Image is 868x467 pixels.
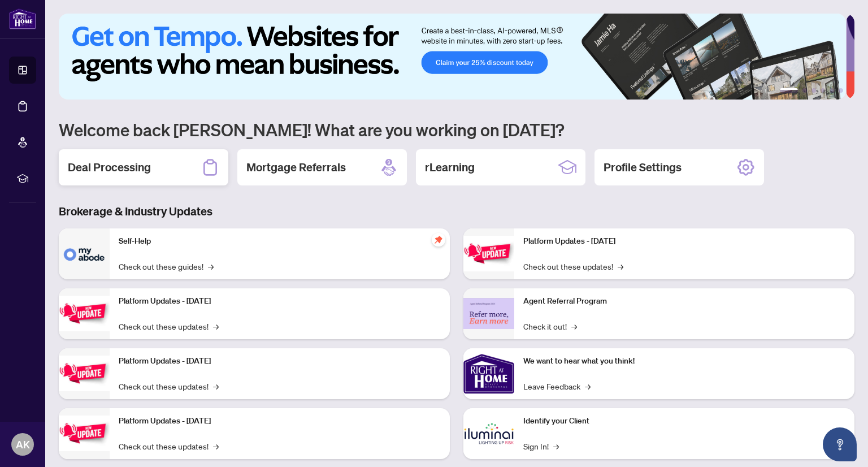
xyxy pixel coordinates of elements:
h2: Mortgage Referrals [246,159,346,175]
img: Self-Help [59,228,110,279]
button: 2 [802,88,807,93]
span: pushpin [432,233,445,247]
span: → [553,440,559,452]
img: Platform Updates - June 23, 2025 [463,236,514,271]
span: → [571,320,577,332]
p: Agent Referral Program [523,295,845,308]
span: → [213,380,219,392]
button: 6 [839,88,843,93]
img: Slide 0 [59,14,846,100]
p: Identify your Client [523,415,845,427]
p: Self-Help [119,235,441,248]
p: Platform Updates - [DATE] [119,355,441,367]
img: Platform Updates - July 21, 2025 [59,356,110,391]
span: → [585,380,591,392]
a: Check out these updates!→ [119,440,219,452]
p: We want to hear what you think! [523,355,845,367]
h2: rLearning [425,159,475,175]
img: We want to hear what you think! [463,348,514,399]
a: Sign In!→ [523,440,559,452]
img: Identify your Client [463,408,514,459]
h2: Deal Processing [68,159,151,175]
button: 5 [830,88,834,93]
h1: Welcome back [PERSON_NAME]! What are you working on [DATE]? [59,119,854,140]
button: 1 [780,88,798,93]
p: Platform Updates - [DATE] [119,415,441,427]
a: Check out these updates!→ [119,380,219,392]
h2: Profile Settings [604,159,682,175]
span: → [213,440,219,452]
img: Platform Updates - September 16, 2025 [59,296,110,331]
a: Check out these updates!→ [119,320,219,332]
span: → [208,260,214,273]
button: Open asap [823,427,857,461]
img: Platform Updates - July 8, 2025 [59,416,110,451]
button: 4 [821,88,825,93]
span: → [618,260,623,273]
p: Platform Updates - [DATE] [119,295,441,308]
p: Platform Updates - [DATE] [523,235,845,248]
a: Check out these updates!→ [523,260,623,273]
span: AK [16,436,30,452]
h3: Brokerage & Industry Updates [59,204,854,219]
a: Check it out!→ [523,320,577,332]
button: 3 [811,88,816,93]
span: → [213,320,219,332]
img: Agent Referral Program [463,298,514,329]
img: logo [9,8,36,29]
a: Leave Feedback→ [523,380,591,392]
a: Check out these guides!→ [119,260,214,273]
